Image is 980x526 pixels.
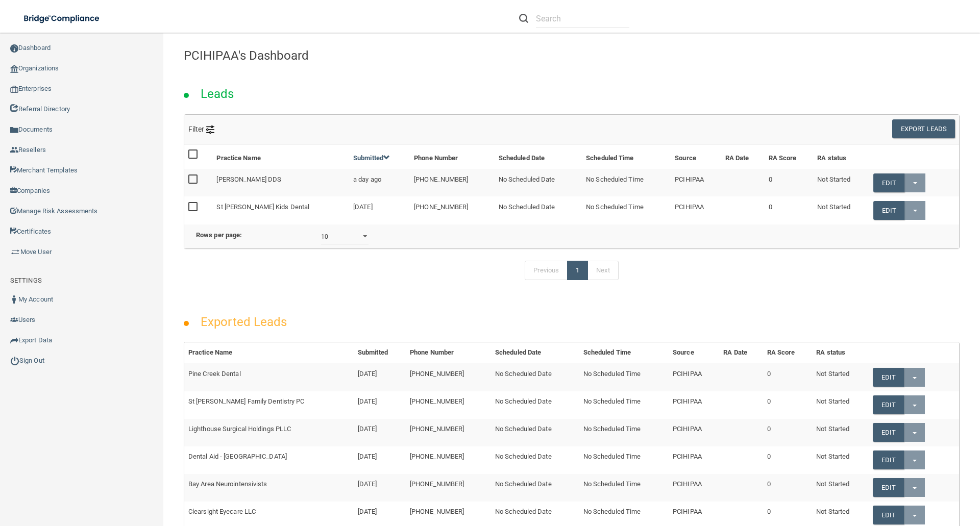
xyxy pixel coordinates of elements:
td: No Scheduled Time [579,363,669,391]
a: Submitted [353,154,390,162]
td: [DATE] [349,196,410,223]
td: a day ago [349,169,410,196]
th: Scheduled Time [579,342,669,363]
td: No Scheduled Date [491,474,579,502]
a: Edit [873,395,904,414]
a: Previous [525,261,568,280]
td: PCIHIPAA [671,196,721,223]
td: Not Started [813,169,869,196]
td: 0 [763,474,813,502]
td: No Scheduled Time [582,196,671,223]
td: 0 [765,196,814,223]
img: icon-filter@2x.21656d0b.png [206,126,214,134]
td: No Scheduled Date [495,196,582,223]
td: St [PERSON_NAME] Kids Dental [212,196,349,223]
td: [PHONE_NUMBER] [410,196,495,223]
a: Next [587,261,618,280]
td: [PHONE_NUMBER] [406,363,491,391]
td: No Scheduled Date [491,363,579,391]
th: RA Date [719,342,763,363]
a: Edit [873,201,904,220]
td: Dental Aid - [GEOGRAPHIC_DATA] [184,446,354,474]
td: 0 [763,363,813,391]
td: 0 [763,446,813,474]
th: Scheduled Date [495,144,582,169]
td: No Scheduled Time [579,474,669,502]
th: RA Date [721,144,765,169]
td: [DATE] [354,419,406,446]
td: Not Started [812,446,869,474]
td: Not Started [813,196,869,223]
a: Edit [873,173,904,192]
td: [PHONE_NUMBER] [406,446,491,474]
h2: Exported Leads [190,308,297,336]
td: No Scheduled Time [579,391,669,419]
th: RA status [813,144,869,169]
img: icon-export.b9366987.png [10,336,18,344]
td: [DATE] [354,446,406,474]
span: Filter [188,125,214,133]
img: icon-users.e205127d.png [10,316,18,324]
td: Not Started [812,391,869,419]
img: bridge_compliance_login_screen.278c3ca4.svg [15,8,109,29]
button: Export Leads [892,119,955,138]
img: ic_user_dark.df1a06c3.png [10,295,18,304]
input: Search [536,9,629,28]
a: Edit [873,506,904,524]
img: ic_reseller.de258add.png [10,146,18,154]
th: Phone Number [410,144,495,169]
th: RA Score [765,144,814,169]
td: Pine Creek Dental [184,363,354,391]
th: Practice Name [184,342,354,363]
img: ic-search.3b580494.png [519,14,528,23]
td: Bay Area Neurointensivists [184,474,354,502]
th: Scheduled Date [491,342,579,363]
th: RA Score [763,342,813,363]
td: PCIHIPAA [669,474,719,502]
td: Not Started [812,363,869,391]
b: Rows per page: [196,231,242,239]
td: [PHONE_NUMBER] [410,169,495,196]
td: [PHONE_NUMBER] [406,474,491,502]
td: No Scheduled Date [495,169,582,196]
img: ic_dashboard_dark.d01f4a41.png [10,44,18,53]
th: Scheduled Time [582,144,671,169]
td: PCIHIPAA [669,391,719,419]
td: No Scheduled Date [491,419,579,446]
td: PCIHIPAA [669,419,719,446]
td: No Scheduled Time [579,446,669,474]
img: enterprise.0d942306.png [10,86,18,93]
td: 0 [763,419,813,446]
th: Source [671,144,721,169]
td: 0 [765,169,814,196]
a: 1 [567,261,588,280]
h4: PCIHIPAA's Dashboard [184,49,960,62]
td: [PHONE_NUMBER] [406,391,491,419]
td: No Scheduled Time [579,419,669,446]
th: Submitted [354,342,406,363]
td: No Scheduled Date [491,391,579,419]
td: [PHONE_NUMBER] [406,419,491,446]
td: PCIHIPAA [669,446,719,474]
h2: Leads [190,80,244,108]
td: [DATE] [354,474,406,502]
td: [DATE] [354,363,406,391]
th: Phone Number [406,342,491,363]
td: St [PERSON_NAME] Family Dentistry PC [184,391,354,419]
label: SETTINGS [10,274,42,287]
td: No Scheduled Date [491,446,579,474]
td: [PERSON_NAME] DDS [212,169,349,196]
td: Lighthouse Surgical Holdings PLLC [184,419,354,446]
th: Source [669,342,719,363]
td: Not Started [812,474,869,502]
img: ic_power_dark.7ecde6b1.png [10,356,19,365]
a: Edit [873,423,904,442]
td: PCIHIPAA [671,169,721,196]
td: PCIHIPAA [669,363,719,391]
img: icon-documents.8dae5593.png [10,126,18,134]
img: organization-icon.f8decf85.png [10,65,18,73]
td: [DATE] [354,391,406,419]
img: briefcase.64adab9b.png [10,247,20,257]
a: Edit [873,450,904,469]
th: RA status [812,342,869,363]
